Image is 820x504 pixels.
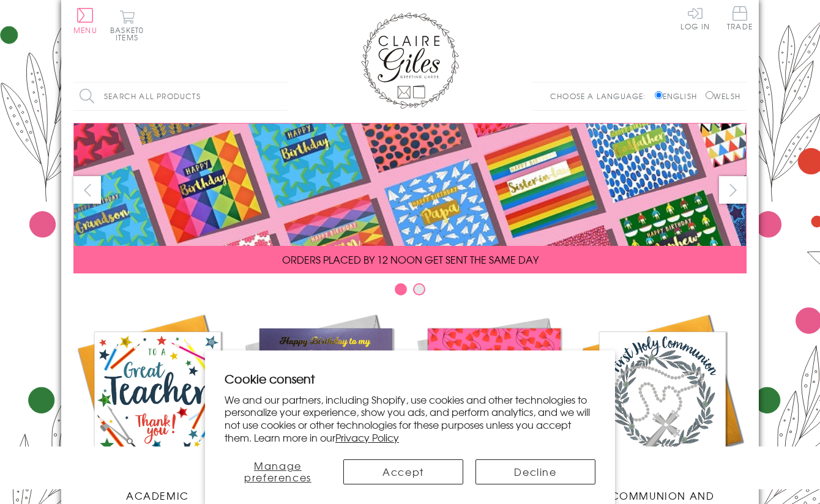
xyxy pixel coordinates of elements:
button: Manage preferences [225,459,331,484]
a: New Releases [242,311,410,503]
button: Accept [343,459,463,484]
button: prev [73,176,101,204]
span: Trade [727,6,753,30]
a: Privacy Policy [335,430,399,445]
label: English [655,91,703,102]
span: Manage preferences [244,458,311,484]
div: Carousel Pagination [73,283,747,302]
p: We and our partners, including Shopify, use cookies and other technologies to personalize your ex... [225,393,595,444]
button: next [719,176,747,204]
h2: Cookie consent [225,370,595,387]
img: Claire Giles Greetings Cards [361,12,459,109]
input: Welsh [706,91,714,99]
a: Log In [680,6,710,30]
label: Welsh [706,91,740,102]
span: Menu [73,24,97,35]
button: Decline [475,459,595,484]
span: Academic [126,488,189,503]
button: Basket0 items [110,10,144,41]
a: Trade [727,6,753,32]
input: English [655,91,663,99]
a: Birthdays [410,311,578,503]
span: ORDERS PLACED BY 12 NOON GET SENT THE SAME DAY [282,252,539,267]
button: Menu [73,8,97,34]
p: Choose a language: [550,91,652,102]
input: Search all products [73,83,288,110]
span: 0 items [116,24,144,43]
button: Carousel Page 1 (Current Slide) [395,283,407,295]
a: Academic [73,311,242,503]
input: Search [275,83,288,110]
button: Carousel Page 2 [413,283,425,295]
